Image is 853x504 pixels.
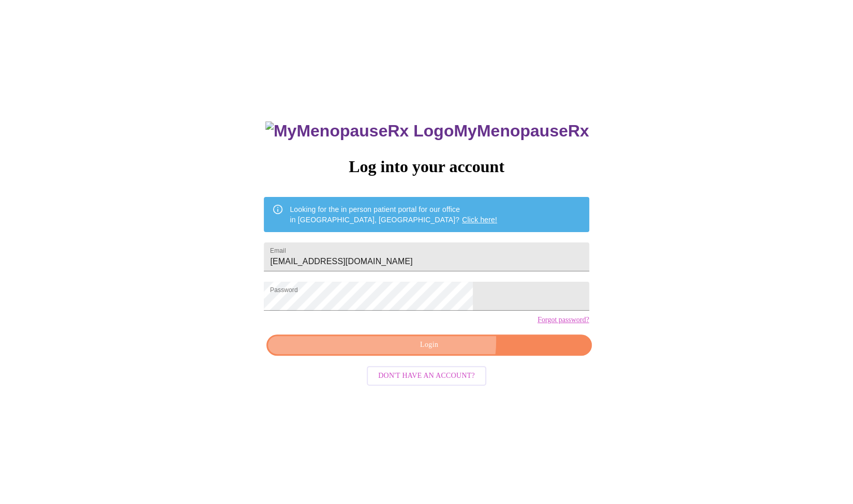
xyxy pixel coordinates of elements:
span: Don't have an account? [378,370,475,383]
a: Forgot password? [537,316,589,324]
div: Looking for the in person patient portal for our office in [GEOGRAPHIC_DATA], [GEOGRAPHIC_DATA]? [290,200,497,229]
a: Don't have an account? [364,370,489,379]
a: Click here! [462,216,497,224]
img: MyMenopauseRx Logo [265,121,454,141]
button: Don't have an account? [367,366,486,386]
h3: MyMenopauseRx [265,121,589,141]
h3: Log into your account [264,157,589,176]
button: Login [266,334,591,356]
span: Login [278,339,579,352]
